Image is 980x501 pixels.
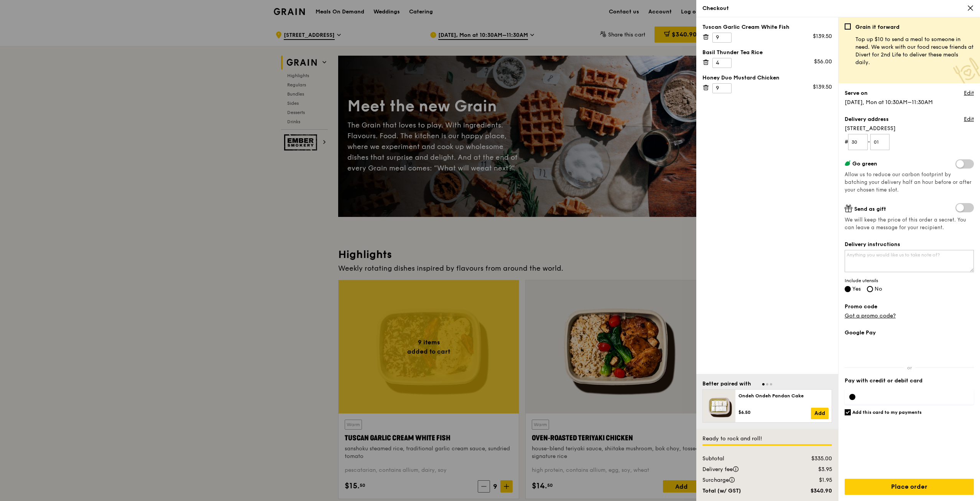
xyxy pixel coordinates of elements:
[790,466,837,473] div: $3.95
[790,455,837,463] div: $335.00
[845,89,868,97] label: Serve on
[854,206,886,212] span: Send as gift
[845,313,896,319] a: Got a promo code?
[845,303,974,311] label: Promo code
[845,341,974,358] iframe: Secure payment button frame
[964,116,974,123] a: Edit
[790,487,837,495] div: $340.90
[855,36,974,66] p: Top up $10 to send a meal to someone in need. We work with our food rescue friends at Divert for ...
[964,89,974,97] a: Edit
[790,476,837,484] div: $1.95
[845,377,974,385] label: Pay with credit or debit card
[702,74,832,82] div: Honey Duo Mustard Chicken
[852,160,877,167] span: Go green
[845,286,851,292] input: Yes
[702,49,832,56] div: Basil Thunder Tea Rice
[848,134,868,150] input: Floor
[698,466,790,473] div: Delivery fee
[813,83,832,91] div: $139.50
[845,99,933,106] span: [DATE], Mon at 10:30AM–11:30AM
[875,286,882,292] span: No
[811,408,829,419] a: Add
[862,394,969,400] iframe: Secure card payment input frame
[845,125,974,132] span: [STREET_ADDRESS]
[762,383,765,385] span: Go to slide 1
[867,286,873,292] input: No
[845,329,974,337] label: Google Pay
[814,58,832,66] div: $56.00
[702,23,832,31] div: Tuscan Garlic Cream White Fish
[813,33,832,40] div: $139.50
[698,487,790,495] div: Total (w/ GST)
[953,58,980,85] img: Meal donation
[845,134,974,150] form: # -
[845,278,974,284] span: Include utensils
[845,116,889,123] label: Delivery address
[698,476,790,484] div: Surcharge
[845,479,974,495] input: Place order
[738,393,829,399] div: Ondeh Ondeh Pandan Cake
[845,409,851,415] input: Add this card to my payments
[766,383,768,385] span: Go to slide 2
[852,286,861,292] span: Yes
[738,409,811,415] div: $6.50
[698,455,790,463] div: Subtotal
[845,216,974,231] span: We will keep the price of this order a secret. You can leave a message for your recipient.
[845,172,972,193] span: Allow us to reduce our carbon footprint by batching your delivery half an hour before or after yo...
[855,24,899,30] b: Grain it forward
[702,380,751,388] div: Better paired with
[845,241,974,248] label: Delivery instructions
[870,134,890,150] input: Unit
[702,5,974,12] div: Checkout
[702,435,832,443] div: Ready to rock and roll!
[852,409,922,415] h6: Add this card to my payments
[770,383,772,385] span: Go to slide 3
